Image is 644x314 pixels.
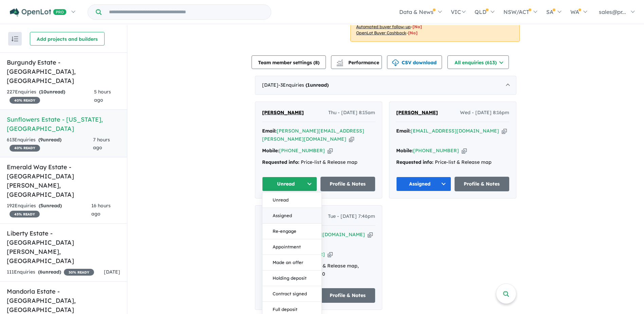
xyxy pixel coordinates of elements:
[262,224,321,239] button: Re-engage
[262,159,299,165] strong: Requested info:
[412,24,422,29] span: [No]
[10,145,40,152] span: 40 % READY
[328,147,333,154] button: Copy
[10,211,40,217] span: 45 % READY
[328,251,333,258] button: Copy
[336,62,343,66] img: bar-chart.svg
[7,136,93,152] div: 613 Enquir ies
[396,109,438,116] span: [PERSON_NAME]
[392,59,399,66] img: download icon
[331,55,382,69] button: Performance
[39,203,62,209] strong: ( unread)
[262,147,279,154] strong: Mobile:
[262,128,277,134] strong: Email:
[356,30,406,35] u: OpenLot Buyer Cashback
[7,115,120,133] h5: Sunflowers Estate - [US_STATE] , [GEOGRAPHIC_DATA]
[255,76,516,95] div: [DATE]
[12,36,18,41] img: sort.svg
[7,88,94,104] div: 227 Enquir ies
[262,192,321,208] button: Unread
[262,109,304,117] a: [PERSON_NAME]
[94,89,111,103] span: 5 hours ago
[262,128,364,142] a: [PERSON_NAME][EMAIL_ADDRESS][PERSON_NAME][DOMAIN_NAME]
[262,208,321,224] button: Assigned
[7,202,91,218] div: 192 Enquir ies
[38,269,61,275] strong: ( unread)
[337,59,379,66] span: Performance
[278,82,329,88] span: - 3 Enquir ies
[262,158,375,167] div: Price-list & Release map
[320,288,375,303] a: Profile & Notes
[408,30,418,35] span: [No]
[447,55,509,69] button: All enquiries (613)
[307,82,310,88] span: 1
[262,109,304,116] span: [PERSON_NAME]
[39,89,65,95] strong: ( unread)
[93,137,110,151] span: 7 hours ago
[328,212,375,221] span: Tue - [DATE] 7:46pm
[262,286,321,302] button: Contract signed
[40,203,43,209] span: 5
[356,24,411,29] u: Automated buyer follow-up
[104,269,120,275] span: [DATE]
[396,158,509,167] div: Price-list & Release map
[64,269,94,276] span: 30 % READY
[462,147,467,154] button: Copy
[396,128,411,134] strong: Email:
[262,177,317,191] button: Unread
[396,109,438,117] a: [PERSON_NAME]
[502,127,507,135] button: Copy
[40,137,43,143] span: 9
[41,89,47,95] span: 10
[7,268,94,276] div: 111 Enquir ies
[455,177,510,191] a: Profile & Notes
[10,8,67,17] img: Openlot PRO Logo White
[91,203,111,217] span: 16 hours ago
[279,147,325,154] a: [PHONE_NUMBER]
[396,159,434,165] strong: Requested info:
[38,137,61,143] strong: ( unread)
[7,162,120,199] h5: Emerald Way Estate - [GEOGRAPHIC_DATA][PERSON_NAME] , [GEOGRAPHIC_DATA]
[7,229,120,265] h5: Liberty Estate - [GEOGRAPHIC_DATA][PERSON_NAME] , [GEOGRAPHIC_DATA]
[262,271,321,286] button: Holding deposit
[599,8,626,15] span: sales@pr...
[315,59,318,66] span: 8
[320,177,375,191] a: Profile & Notes
[396,177,451,191] button: Assigned
[306,82,329,88] strong: ( unread)
[30,32,105,46] button: Add projects and builders
[387,55,442,69] button: CSV download
[368,231,373,238] button: Copy
[40,269,42,275] span: 6
[349,136,354,143] button: Copy
[413,147,459,154] a: [PHONE_NUMBER]
[396,147,413,154] strong: Mobile:
[7,58,120,85] h5: Burgundy Estate - [GEOGRAPHIC_DATA] , [GEOGRAPHIC_DATA]
[262,255,321,271] button: Made an offer
[262,239,321,255] button: Appointment
[328,109,375,117] span: Thu - [DATE] 8:15am
[337,59,343,63] img: line-chart.svg
[411,128,499,134] a: [EMAIL_ADDRESS][DOMAIN_NAME]
[103,5,270,19] input: Try estate name, suburb, builder or developer
[10,97,40,104] span: 40 % READY
[460,109,509,117] span: Wed - [DATE] 8:16pm
[252,55,326,69] button: Team member settings (8)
